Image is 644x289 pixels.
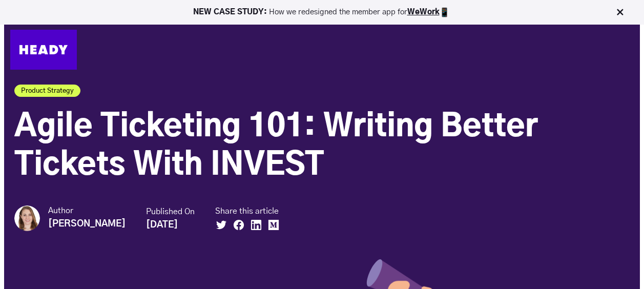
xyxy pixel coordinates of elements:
small: Published On [146,207,195,217]
img: Heady_Logo_Web-01 (1) [10,30,77,70]
strong: [DATE] [146,220,178,230]
small: Share this article [215,206,285,217]
div: Navigation Menu [87,37,634,62]
small: Author [48,205,126,216]
img: Katarina Borg [14,205,40,231]
a: WeWork [407,8,440,16]
strong: [PERSON_NAME] [48,219,126,229]
span: Agile Ticketing 101: Writing Better Tickets With INVEST [14,112,538,181]
strong: NEW CASE STUDY: [193,8,269,16]
a: Product Strategy [14,85,80,97]
img: Close Bar [615,7,625,17]
p: How we redesigned the member app for [5,7,639,17]
img: app emoji [440,7,450,17]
